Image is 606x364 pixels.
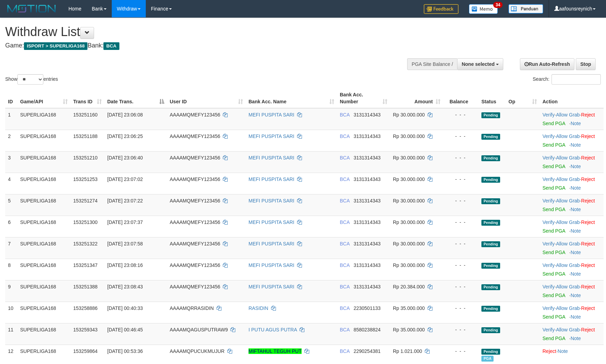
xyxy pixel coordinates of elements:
[457,58,503,70] button: None selected
[479,88,506,108] th: Status
[556,133,581,139] span: ·
[5,3,58,14] img: MOTION_logo.png
[249,155,294,161] a: MEFI PUSPITA SARI
[170,112,220,118] span: AAAAMQMEFY123456
[170,155,220,161] span: AAAAMQMEFY123456
[73,112,98,118] span: 153251160
[540,130,604,151] td: · ·
[17,302,70,323] td: SUPERLIGA168
[393,262,425,268] span: Rp 30.000.000
[542,112,555,118] a: Verify
[556,219,580,225] a: Allow Grab
[542,250,565,255] a: Send PGA
[481,220,500,226] span: Pending
[340,305,350,311] span: BCA
[393,155,425,161] span: Rp 30.000.000
[540,259,604,280] td: · ·
[17,108,70,130] td: SUPERLIGA168
[581,284,595,289] a: Reject
[542,198,555,203] a: Verify
[73,327,98,332] span: 153259343
[571,164,581,169] a: Note
[393,133,425,139] span: Rp 30.000.000
[520,58,574,70] a: Run Auto-Refresh
[107,198,143,203] span: [DATE] 23:07:22
[354,284,381,289] span: Copy 3131314343 to clipboard
[556,133,580,139] a: Allow Grab
[354,305,381,311] span: Copy 2230501133 to clipboard
[540,237,604,259] td: · ·
[540,302,604,323] td: · ·
[393,327,425,332] span: Rp 35.000.000
[393,112,425,118] span: Rp 30.000.000
[354,327,381,332] span: Copy 8580238824 to clipboard
[542,207,565,212] a: Send PGA
[542,228,565,234] a: Send PGA
[5,302,17,323] td: 10
[340,133,350,139] span: BCA
[170,241,220,246] span: AAAAMQMEFY123456
[249,241,294,246] a: MEFI PUSPITA SARI
[481,198,500,204] span: Pending
[581,176,595,182] a: Reject
[249,327,297,332] a: I PUTU AGUS PUTRA
[556,112,580,118] a: Allow Grab
[542,293,565,298] a: Send PGA
[354,133,381,139] span: Copy 3131314343 to clipboard
[446,240,476,247] div: - - -
[556,155,581,161] span: ·
[5,108,17,130] td: 1
[407,58,457,70] div: PGA Site Balance /
[249,262,294,268] a: MEFI PUSPITA SARI
[5,259,17,280] td: 8
[5,151,17,173] td: 3
[73,348,98,354] span: 153259864
[354,241,381,246] span: Copy 3131314343 to clipboard
[581,305,595,311] a: Reject
[73,155,98,161] span: 153251210
[107,133,143,139] span: [DATE] 23:06:25
[542,262,555,268] a: Verify
[73,133,98,139] span: 153251188
[73,176,98,182] span: 153251253
[170,198,220,203] span: AAAAMQMEFY123456
[581,198,595,203] a: Reject
[462,61,495,67] span: None selected
[581,219,595,225] a: Reject
[481,284,500,290] span: Pending
[340,327,350,332] span: BCA
[107,155,143,161] span: [DATE] 23:06:40
[107,112,143,118] span: [DATE] 23:06:08
[542,142,565,148] a: Send PGA
[73,284,98,289] span: 153251388
[5,42,397,49] h4: Game: Bank:
[571,336,581,341] a: Note
[556,176,581,182] span: ·
[354,262,381,268] span: Copy 3131314343 to clipboard
[24,42,87,50] span: ISPORT > SUPERLIGA168
[556,327,581,332] span: ·
[571,314,581,320] a: Note
[556,176,580,182] a: Allow Grab
[5,25,397,39] h1: Withdraw List
[571,271,581,277] a: Note
[481,177,500,183] span: Pending
[540,88,604,108] th: Action
[556,241,580,246] a: Allow Grab
[446,111,476,118] div: - - -
[107,176,143,182] span: [DATE] 23:07:02
[103,42,119,50] span: BCA
[533,74,601,85] label: Search:
[540,216,604,237] td: · ·
[170,284,220,289] span: AAAAMQMEFY123456
[340,262,350,268] span: BCA
[542,327,555,332] a: Verify
[340,176,350,182] span: BCA
[542,133,555,139] a: Verify
[446,348,476,355] div: - - -
[170,133,220,139] span: AAAAMQMEFY123456
[556,241,581,246] span: ·
[393,348,422,354] span: Rp 1.021.000
[340,241,350,246] span: BCA
[170,219,220,225] span: AAAAMQMEFY123456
